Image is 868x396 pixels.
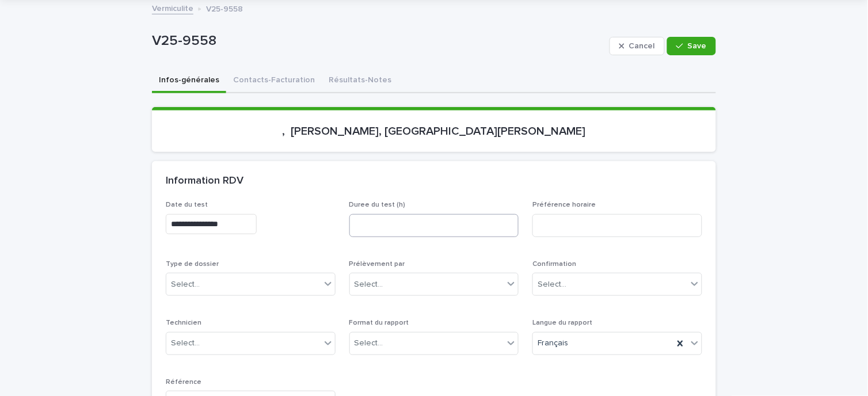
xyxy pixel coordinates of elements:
span: Référence [166,379,201,386]
div: Select... [355,337,383,349]
h2: Information RDV [166,175,243,188]
span: Format du rapport [349,319,409,326]
button: Infos-générales [152,69,226,93]
button: Save [667,37,716,55]
span: Confirmation [532,261,576,268]
button: Contacts-Facturation [226,69,322,93]
div: Select... [538,279,566,291]
button: Résultats-Notes [322,69,398,93]
span: Save [688,42,707,50]
p: , [PERSON_NAME], [GEOGRAPHIC_DATA][PERSON_NAME] [166,124,702,138]
span: Cancel [629,42,655,50]
span: Prélèvement par [349,261,405,268]
p: V25-9558 [152,33,605,49]
button: Cancel [610,37,665,55]
span: Type de dossier [166,261,219,268]
div: Select... [171,337,200,349]
p: V25-9558 [206,2,243,14]
span: Date du test [166,201,208,208]
span: Préférence horaire [532,201,596,208]
div: Select... [355,279,383,291]
span: Langue du rapport [532,319,592,326]
div: Select... [171,279,200,291]
a: Vermiculite [152,1,193,14]
span: Duree du test (h) [349,201,406,208]
span: Français [538,337,568,349]
span: Technicien [166,319,201,326]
